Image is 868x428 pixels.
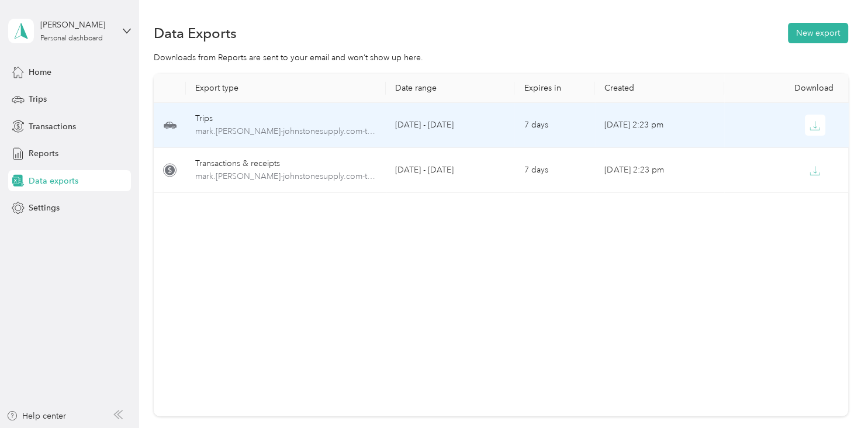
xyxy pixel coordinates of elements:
div: Download [734,83,844,93]
button: Help center [6,410,66,422]
td: 7 days [514,103,595,148]
th: Created [595,74,724,103]
td: [DATE] - [DATE] [386,103,515,148]
span: mark.dorn-johnstonesupply.com-trips-2025-09-01-2025-09-30.xlsx [195,125,376,138]
span: mark.dorn-johnstonesupply.com-transactions-2025-09-01-2025-09-30.xlsx [195,170,376,183]
div: [PERSON_NAME] [40,19,113,31]
div: Transactions & receipts [195,157,376,170]
td: [DATE] 2:23 pm [595,148,724,193]
div: Personal dashboard [40,35,103,42]
div: Downloads from Reports are sent to your email and won’t show up here. [154,51,848,64]
span: Trips [29,93,47,105]
iframe: Everlance-gr Chat Button Frame [803,363,868,428]
span: Data exports [29,175,78,187]
span: Settings [29,202,60,214]
th: Expires in [514,74,595,103]
span: Transactions [29,120,76,133]
th: Export type [186,74,386,103]
h1: Data Exports [154,27,237,39]
span: Reports [29,147,58,160]
td: 7 days [514,148,595,193]
button: New export [788,23,848,43]
span: Home [29,66,51,78]
th: Date range [386,74,515,103]
td: [DATE] 2:23 pm [595,103,724,148]
td: [DATE] - [DATE] [386,148,515,193]
div: Trips [195,112,376,125]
